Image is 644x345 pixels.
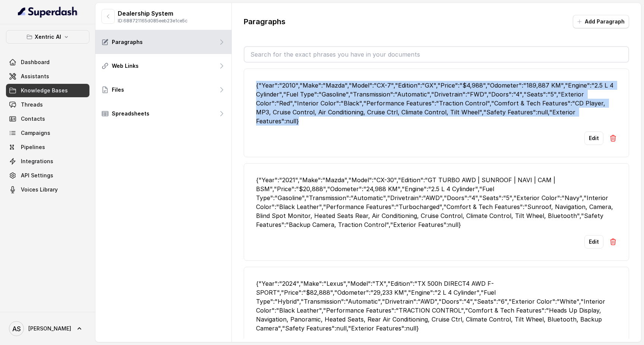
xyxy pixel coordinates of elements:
[573,15,629,28] button: Add Paragraph
[21,101,43,108] span: Threads
[21,186,58,193] span: Voices Library
[112,38,143,46] p: Paragraphs
[584,132,603,145] button: Edit
[112,62,139,70] p: Web Links
[6,56,89,69] a: Dashboard
[584,235,603,249] button: Edit
[244,16,285,27] p: Paragraphs
[609,238,617,246] img: Delete
[6,70,89,83] a: Assistants
[6,112,89,126] a: Contacts
[6,126,89,140] a: Campaigns
[256,81,617,126] div: {"Year":"2010","Make":"Mazda","Model":"CX-7","Edition":"GX","Price":"$4,988","Odometer":"189,887 ...
[112,86,124,94] p: Files
[118,18,187,24] p: ID: 688721165d085eeb23e1ce5c
[244,47,628,62] input: Search for the exact phrases you have in your documents
[6,169,89,182] a: API Settings
[21,172,53,179] span: API Settings
[28,325,71,332] span: [PERSON_NAME]
[6,84,89,97] a: Knowledge Bases
[18,6,78,18] img: light.svg
[256,279,617,333] div: {"Year":"2024","Make":"Lexus","Model":"TX","Edition":"TX 500h DIRECT4 AWD F-SPORT","Price":"$82,8...
[21,58,50,66] span: Dashboard
[21,115,45,123] span: Contacts
[35,32,61,41] p: Xentric AI
[6,30,89,44] button: Xentric AI
[609,134,617,142] img: Delete
[6,318,89,339] a: [PERSON_NAME]
[21,143,45,151] span: Pipelines
[6,155,89,168] a: Integrations
[6,98,89,111] a: Threads
[6,183,89,196] a: Voices Library
[21,73,49,80] span: Assistants
[21,87,68,94] span: Knowledge Bases
[12,325,21,333] text: AS
[21,158,53,165] span: Integrations
[21,129,50,137] span: Campaigns
[118,9,187,18] p: Dealership System
[256,175,617,229] div: {"Year":"2021","Make":"Mazda","Model":"CX-30","Edition":"GT TURBO AWD | SUNROOF | NAVI | CAM | BS...
[6,140,89,154] a: Pipelines
[112,110,149,117] p: Spreadsheets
